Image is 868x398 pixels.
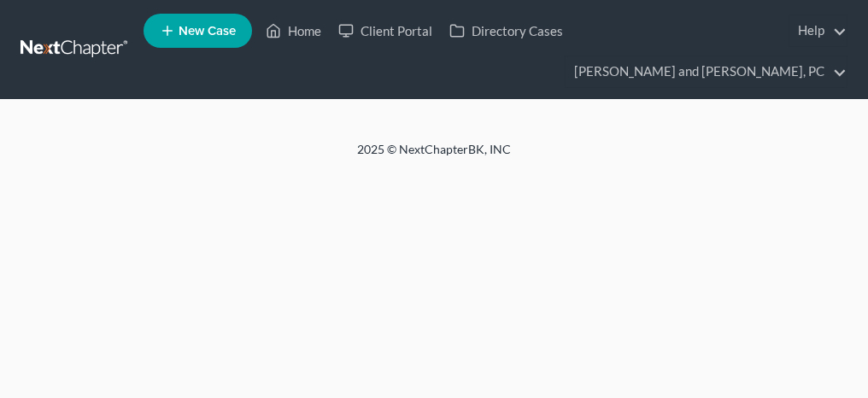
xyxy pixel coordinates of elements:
[441,15,572,46] a: Directory Cases
[257,15,330,46] a: Home
[789,15,847,46] a: Help
[566,56,847,87] a: [PERSON_NAME] and [PERSON_NAME], PC
[330,15,441,46] a: Client Portal
[24,141,844,172] div: 2025 © NextChapterBK, INC
[144,14,252,48] new-legal-case-button: New Case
